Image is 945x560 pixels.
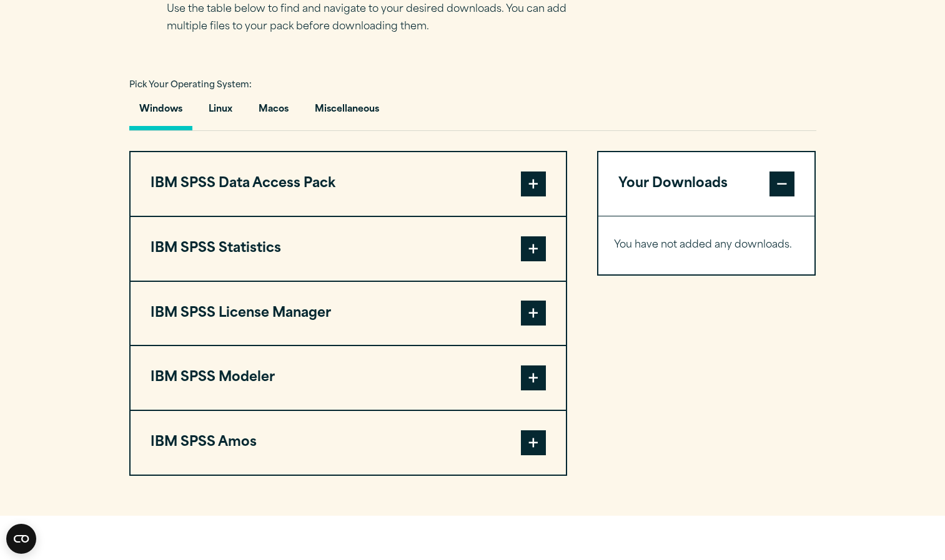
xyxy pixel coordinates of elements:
button: IBM SPSS License Manager [131,282,566,345]
button: Open CMP widget [6,524,36,554]
p: Use the table below to find and navigate to your desired downloads. You can add multiple files to... [167,1,585,37]
button: Your Downloads [598,152,815,216]
button: Macos [249,95,299,130]
p: You have not added any downloads. [614,236,799,254]
button: IBM SPSS Statistics [131,217,566,281]
span: Pick Your Operating System: [129,81,252,89]
div: Your Downloads [598,216,815,274]
button: Linux [199,95,242,130]
button: Windows [129,95,192,130]
button: Miscellaneous [305,95,389,130]
button: IBM SPSS Data Access Pack [131,152,566,216]
button: IBM SPSS Amos [131,411,566,475]
button: IBM SPSS Modeler [131,346,566,410]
